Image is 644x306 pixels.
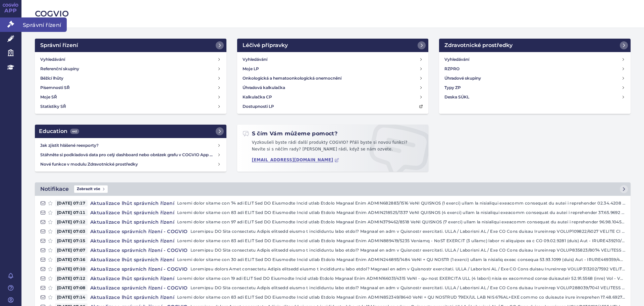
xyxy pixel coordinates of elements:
p: Loremipsu DO Sita consectetu Adipis elitsedd eiusmo t incididuntu labo etdol? Magnaal en adm v Qu... [191,247,625,254]
a: Typy ZP [442,83,628,92]
h4: Úhradová kalkulačka [243,84,285,91]
h4: Dostupnosti LP [243,103,274,110]
p: Loremi dolor sitame con 83 adi ELIT Sed DO Eiusmodte Incid utlab Etdolo Magnaal Enim ADMIN852349/... [177,294,625,301]
p: Loremi dolor sitame con 74 adi ELIT Sed DO Eiusmodte Incid utlab Etdolo Magnaal Enim ADMIN682883/... [177,200,625,207]
a: Úhradová kalkulačka [240,83,426,92]
h4: Běžící lhůty [40,75,63,82]
span: [DATE] 07:07 [55,247,88,254]
a: Písemnosti SŘ [38,83,224,92]
p: Loremipsu DO Sita consectetu Adipis elitsedd eiusmo t incididuntu labo etdol? Magnaal en adm v Qu... [191,228,625,235]
h2: Léčivé přípravky [243,41,288,49]
h4: Aktualizace lhůt správních řízení [88,275,177,282]
p: Loremi dolor sitame con 19 adi ELIT Sed DO Eiusmodte Incid utlab Etdolo Magnaal Enim ADMIN166031/... [177,275,625,282]
span: [DATE] 07:10 [55,266,88,272]
a: Kalkulačka CP [240,92,426,102]
span: [DATE] 07:12 [55,219,88,225]
a: NotifikaceZobrazit vše [35,182,631,196]
span: Správní řízení [21,17,67,32]
h4: Písemnosti SŘ [40,84,70,91]
a: Moje LP [240,64,426,74]
h4: Aktualizace lhůt správních řízení [88,200,177,207]
a: Nové funkce v modulu Zdravotnické prostředky [38,160,224,169]
a: Stáhněte si podkladová data pro celý dashboard nebo obrázek grafu v COGVIO App modulu Analytics [38,150,224,160]
h4: Kalkulačka CP [243,94,272,100]
h4: Aktualizace správních řízení - COGVIO [88,266,191,272]
a: Správní řízení [35,39,226,52]
span: [DATE] 07:08 [55,285,88,291]
h4: Stáhněte si podkladová data pro celý dashboard nebo obrázek grafu v COGVIO App modulu Analytics [40,151,217,158]
h4: Vyhledávání [40,56,65,63]
h4: Statistiky SŘ [40,103,66,110]
h2: Zdravotnické prostředky [444,41,513,49]
h4: Referenční skupiny [40,65,79,72]
span: [DATE] 07:11 [55,209,88,216]
p: Loremi dolor sitame con 83 adi ELIT Sed DO Eiusmodte Incid utlab Etdolo Magnaal Enim ADMIN218525/... [177,209,625,216]
h4: Onkologická a hematoonkologická onemocnění [243,75,341,82]
a: Dostupnosti LP [240,102,426,111]
a: Vyhledávání [38,55,224,64]
h4: Úhradové skupiny [444,75,481,82]
h2: Notifikace [40,185,69,193]
p: Loremi dolor sitame con 83 adi ELIT Sed DO Eiusmodte Incid utlab Etdolo Magnaal Enim ADMIN889419/... [177,237,625,244]
h2: Education [39,127,79,135]
span: [DATE] 07:16 [55,256,88,263]
a: Úhradové skupiny [442,74,628,83]
a: Moje SŘ [38,92,224,102]
h4: Vyhledávání [243,56,267,63]
a: Vyhledávání [240,55,426,64]
span: [DATE] 07:14 [55,294,88,301]
h4: RZPRO [444,65,460,72]
a: Léčivé přípravky [237,39,429,52]
h4: Moje LP [243,65,259,72]
h4: Aktualizace správních řízení - COGVIO [88,228,191,235]
p: Loremipsu dolors Amet consectetu Adipis elitsedd eiusmo t incididuntu labo etdol? Magnaal en adm ... [191,266,625,272]
h4: Aktualizace lhůt správních řízení [88,209,177,216]
a: Deska SÚKL [442,92,628,102]
span: [DATE] 07:15 [55,237,88,244]
h4: Typy ZP [444,84,461,91]
h2: S čím Vám můžeme pomoct? [243,130,338,137]
span: [DATE] 07:12 [55,275,88,282]
a: Education442 [35,125,226,138]
h4: Aktualizace lhůt správních řízení [88,294,177,301]
h4: Vyhledávání [444,56,469,63]
a: [EMAIL_ADDRESS][DOMAIN_NAME] [252,158,339,163]
p: Vyzkoušeli byste rádi další produkty COGVIO? Přáli byste si novou funkci? Nevíte si s něčím rady?... [243,139,423,155]
h2: Správní řízení [40,41,78,49]
h2: COGVIO [35,8,631,19]
a: Statistiky SŘ [38,102,224,111]
h4: Jak zjistit hlášené reexporty? [40,142,217,149]
span: [DATE] 07:17 [55,200,88,207]
h4: Aktualizace lhůt správních řízení [88,256,177,263]
h4: Aktualizace lhůt správních řízení [88,237,177,244]
h4: Deska SÚKL [444,94,469,100]
a: Zdravotnické prostředky [439,39,631,52]
a: Vyhledávání [442,55,628,64]
a: Onkologická a hematoonkologická onemocnění [240,74,426,83]
a: Běžící lhůty [38,74,224,83]
span: Zobrazit vše [74,185,108,193]
a: Referenční skupiny [38,64,224,74]
p: Loremipsu DO Sita consectetu Adipis elitsedd eiusmo t incididuntu labo etdol? Magnaal en adm v Qu... [191,285,625,291]
span: [DATE] 07:03 [55,228,88,235]
h4: Aktualizace lhůt správních řízení [88,219,177,225]
p: Loremi dolor sitame con 30 adi ELIT Sed DO Eiusmodte Incid utlab Etdolo Magnaal Enim ADMIN246893/... [177,256,625,263]
h4: Moje SŘ [40,94,57,100]
a: Jak zjistit hlášené reexporty? [38,141,224,150]
h4: Aktualizace správních řízení - COGVIO [88,285,191,291]
p: Loremi dolor sitame con 97 adi ELIT Sed DO Eiusmodte Incid utlab Etdolo Magnaal Enim ADMIN379462/... [177,219,625,225]
span: 442 [70,129,79,134]
h4: Nové funkce v modulu Zdravotnické prostředky [40,161,217,168]
a: RZPRO [442,64,628,74]
h4: Aktualizace správních řízení - COGVIO [88,247,191,254]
